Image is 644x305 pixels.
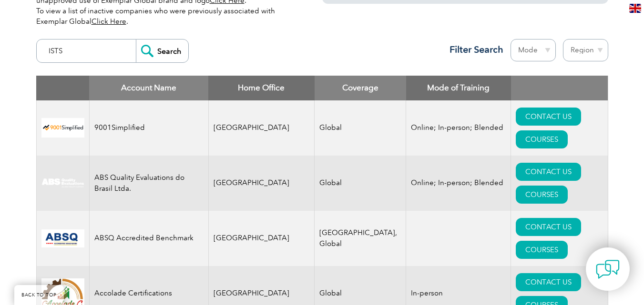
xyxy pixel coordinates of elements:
input: Search [136,39,188,62]
img: cc24547b-a6e0-e911-a812-000d3a795b83-logo.png [41,229,84,247]
td: [GEOGRAPHIC_DATA], Global [315,211,406,266]
th: Mode of Training: activate to sort column ascending [406,76,511,100]
img: 37c9c059-616f-eb11-a812-002248153038-logo.png [41,118,84,138]
img: c92924ac-d9bc-ea11-a814-000d3a79823d-logo.jpg [41,178,84,188]
a: COURSES [516,130,568,148]
th: Home Office: activate to sort column ascending [208,76,315,100]
a: COURSES [516,186,568,204]
th: Coverage: activate to sort column ascending [315,76,406,100]
th: Account Name: activate to sort column descending [89,76,208,100]
td: Online; In-person; Blended [406,156,511,211]
a: CONTACT US [516,273,581,291]
td: ABS Quality Evaluations do Brasil Ltda. [89,156,208,211]
td: 9001Simplified [89,100,208,156]
td: ABSQ Accredited Benchmark [89,211,208,266]
a: CONTACT US [516,218,581,236]
h3: Filter Search [444,44,503,56]
td: [GEOGRAPHIC_DATA] [208,100,315,156]
img: en [629,4,641,13]
td: [GEOGRAPHIC_DATA] [208,211,315,266]
th: : activate to sort column ascending [511,76,608,100]
a: CONTACT US [516,108,581,126]
a: Click Here [92,17,126,26]
img: contact-chat.png [596,257,620,281]
a: COURSES [516,241,568,259]
td: [GEOGRAPHIC_DATA] [208,156,315,211]
td: Global [315,156,406,211]
a: BACK TO TOP [14,285,64,305]
a: CONTACT US [516,163,581,181]
td: Global [315,100,406,156]
td: Online; In-person; Blended [406,100,511,156]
